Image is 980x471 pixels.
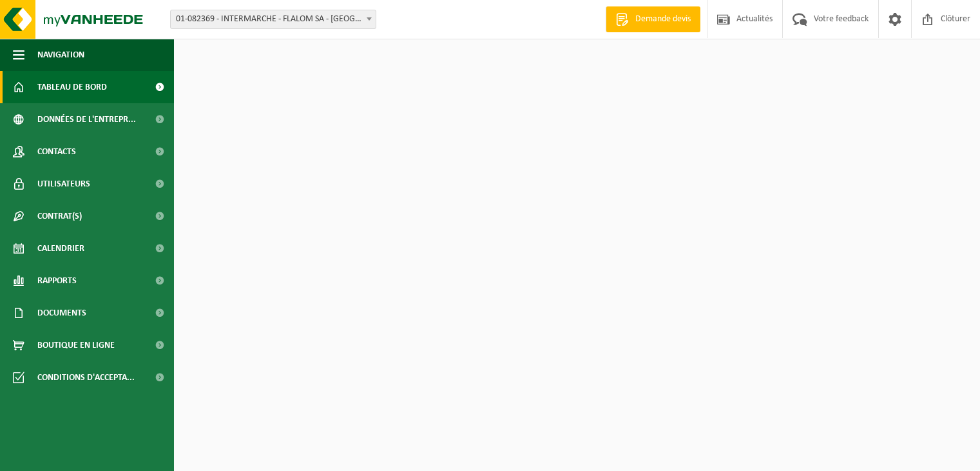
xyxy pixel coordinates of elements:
span: Contacts [37,135,76,168]
span: Rapports [37,265,77,297]
span: Conditions d'accepta... [37,361,135,394]
span: Demande devis [632,13,694,26]
span: 01-082369 - INTERMARCHE - FLALOM SA - LOMME [170,10,376,29]
span: Utilisateurs [37,168,90,200]
span: Documents [37,297,86,329]
span: Navigation [37,39,84,71]
span: Calendrier [37,232,84,265]
span: Contrat(s) [37,200,82,232]
span: Boutique en ligne [37,329,115,361]
span: 01-082369 - INTERMARCHE - FLALOM SA - LOMME [171,10,376,28]
span: Tableau de bord [37,71,107,103]
span: Données de l'entrepr... [37,103,136,135]
a: Demande devis [606,6,700,32]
